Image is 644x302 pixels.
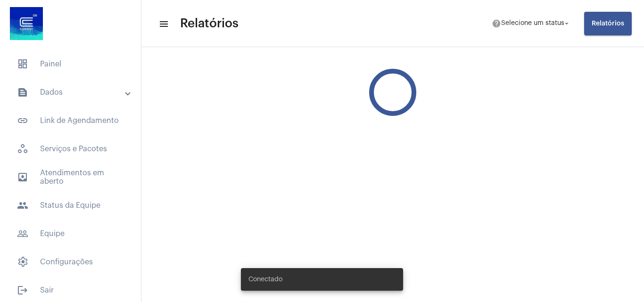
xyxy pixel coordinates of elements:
[501,20,564,27] span: Selecione um status
[9,222,132,245] span: Equipe
[17,256,28,268] span: sidenav icon
[17,115,28,126] mat-icon: sidenav icon
[492,19,501,28] mat-icon: help
[9,166,132,188] span: Atendimentos em aberto
[8,5,45,42] img: d4669ae0-8c07-2337-4f67-34b0df7f5ae4.jpeg
[9,194,132,217] span: Status da Equipe
[17,87,126,98] mat-panel-title: Dados
[248,275,282,284] span: Conectado
[17,200,28,211] mat-icon: sidenav icon
[592,20,624,27] span: Relatórios
[562,19,571,28] mat-icon: arrow_drop_down
[9,53,132,75] span: Painel
[17,143,28,155] span: sidenav icon
[9,251,132,273] span: Configurações
[17,171,28,183] mat-icon: sidenav icon
[9,109,132,132] span: Link de Agendamento
[17,285,28,296] mat-icon: sidenav icon
[6,81,141,104] mat-expansion-panel-header: sidenav iconDados
[584,12,632,35] button: Relatórios
[17,58,28,70] span: sidenav icon
[17,87,28,98] mat-icon: sidenav icon
[180,16,239,31] span: Relatórios
[9,138,132,160] span: Serviços e Pacotes
[9,279,132,302] span: Sair
[158,18,168,30] mat-icon: sidenav icon
[17,228,28,239] mat-icon: sidenav icon
[486,14,577,33] button: Selecione um status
